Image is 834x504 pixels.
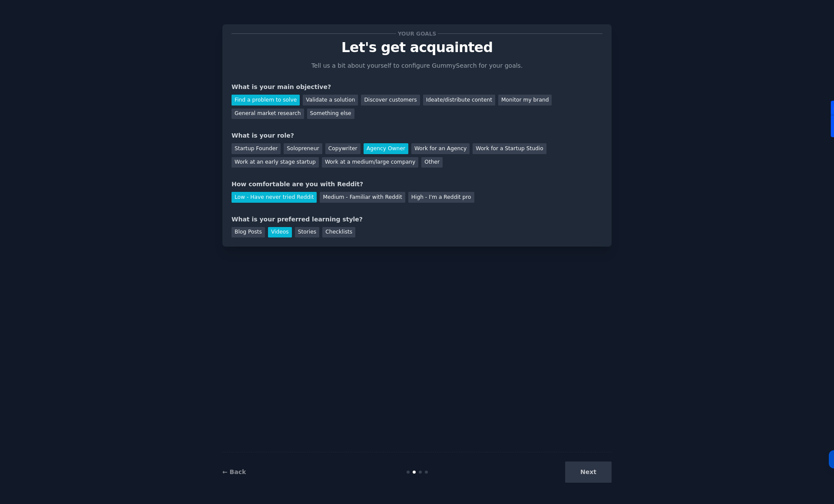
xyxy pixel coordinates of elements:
div: Low - Have never tried Reddit [232,192,317,203]
div: Monitor my brand [498,95,552,105]
div: Startup Founder [232,143,281,154]
div: What is your preferred learning style? [232,215,602,224]
div: General market research [232,109,304,119]
div: What is your role? [232,131,602,140]
div: Videos [268,227,292,238]
div: High - I'm a Reddit pro [408,192,474,203]
p: Tell us a bit about yourself to configure GummySearch for your goals. [308,61,526,70]
div: Work for a Startup Studio [473,143,546,154]
div: Validate a solution [303,95,358,105]
div: Copywriter [325,143,361,154]
div: Checklists [322,227,355,238]
div: How comfortable are you with Reddit? [232,180,602,189]
a: ← Back [222,468,246,475]
p: Let's get acquainted [232,40,602,55]
div: Solopreneur [284,143,322,154]
div: Medium - Familiar with Reddit [320,192,405,203]
div: Blog Posts [232,227,265,238]
div: Work at a medium/large company [322,157,418,168]
div: Other [421,157,443,168]
div: Agency Owner [364,143,408,154]
div: Work at an early stage startup [232,157,319,168]
div: Stories [295,227,319,238]
div: Find a problem to solve [232,95,300,105]
div: Discover customers [361,95,420,105]
span: Your goals [396,29,438,38]
div: Work for an Agency [411,143,470,154]
div: Ideate/distribute content [423,95,495,105]
div: What is your main objective? [232,82,602,92]
div: Something else [307,109,354,119]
